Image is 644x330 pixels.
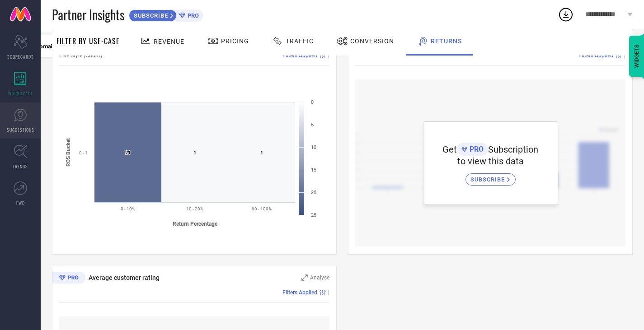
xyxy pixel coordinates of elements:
[129,12,170,19] span: SUBSCRIBE
[34,53,81,59] div: Domain Overview
[65,138,71,167] tspan: ROS Bucket
[301,274,308,281] svg: Zoom
[467,145,484,153] span: PRO
[442,144,457,155] span: Get
[310,274,329,281] span: Analyse
[173,221,218,227] tspan: Return Percentage
[260,150,263,156] text: 1
[311,144,316,150] text: 10
[311,122,314,128] text: 5
[79,150,88,155] text: 0 - 1
[121,206,135,211] text: 0 - 10%
[311,190,316,195] text: 20
[252,206,272,211] text: 90 - 100%
[24,23,99,31] div: Domain: [DOMAIN_NAME]
[185,12,199,19] span: PRO
[100,53,152,59] div: Keywords by Traffic
[328,289,329,296] span: |
[7,126,34,133] span: SUGGESTIONS
[90,52,97,60] img: tab_keywords_by_traffic_grey.svg
[125,150,131,156] text: 21
[311,99,314,105] text: 0
[52,272,85,285] div: Premium
[457,156,524,167] span: to view this data
[186,206,203,211] text: 10 - 20%
[558,6,574,23] div: Open download list
[129,7,203,22] a: SUBSCRIBEPRO
[286,37,314,45] span: Traffic
[14,23,22,31] img: website_grey.svg
[431,37,462,45] span: Returns
[14,14,22,22] img: logo_orange.svg
[89,274,160,281] span: Average customer rating
[24,52,32,60] img: tab_domain_overview_orange.svg
[282,289,317,296] span: Filters Applied
[193,150,196,156] text: 1
[465,167,516,186] a: SUBSCRIBE
[470,176,507,183] span: SUBSCRIBE
[52,5,124,24] span: Partner Insights
[7,53,34,60] span: SCORECARDS
[311,212,316,218] text: 25
[16,200,25,206] span: FWD
[13,163,28,170] span: TRENDS
[311,167,316,173] text: 15
[25,14,44,22] div: v 4.0.25
[221,37,249,45] span: Pricing
[56,36,120,46] span: Filter By Use-Case
[8,90,33,97] span: WORKSPACE
[350,37,394,45] span: Conversion
[154,38,184,45] span: Revenue
[488,144,538,155] span: Subscription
